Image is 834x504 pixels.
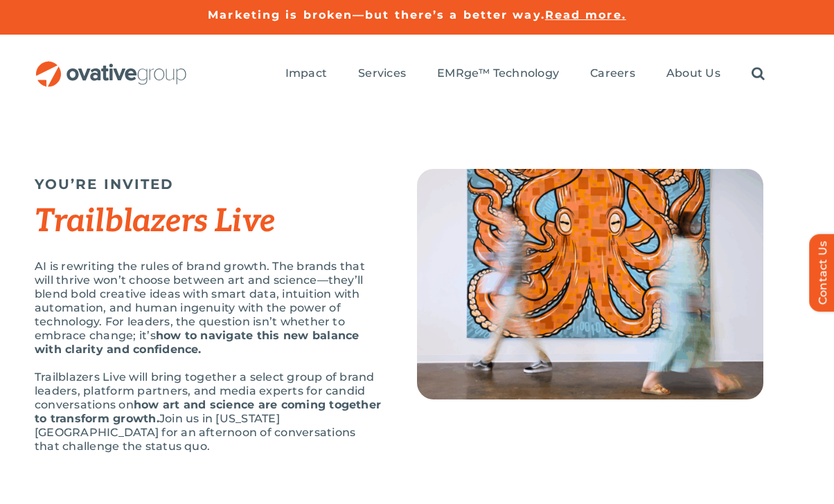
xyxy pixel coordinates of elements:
[285,52,765,96] nav: Menu
[590,66,635,82] a: Careers
[752,66,765,82] a: Search
[35,202,275,241] em: Trailblazers Live
[285,66,327,82] a: Impact
[358,66,406,80] span: Services
[35,398,381,425] strong: how art and science are coming together to transform growth.
[35,370,382,453] p: Trailblazers Live will bring together a select group of brand leaders, platform partners, and med...
[545,8,626,21] a: Read more.
[666,66,720,82] a: About Us
[417,169,763,399] img: Top Image
[666,66,720,80] span: About Us
[590,66,635,80] span: Careers
[35,260,382,357] p: AI is rewriting the rules of brand growth. The brands that will thrive won’t choose between art a...
[437,66,559,80] span: EMRge™ Technology
[208,8,545,21] a: Marketing is broken—but there’s a better way.
[437,66,559,82] a: EMRge™ Technology
[285,66,327,80] span: Impact
[35,176,382,192] h5: YOU’RE INVITED
[358,66,406,82] a: Services
[35,329,360,356] strong: how to navigate this new balance with clarity and confidence.
[35,60,188,73] a: OG_Full_horizontal_RGB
